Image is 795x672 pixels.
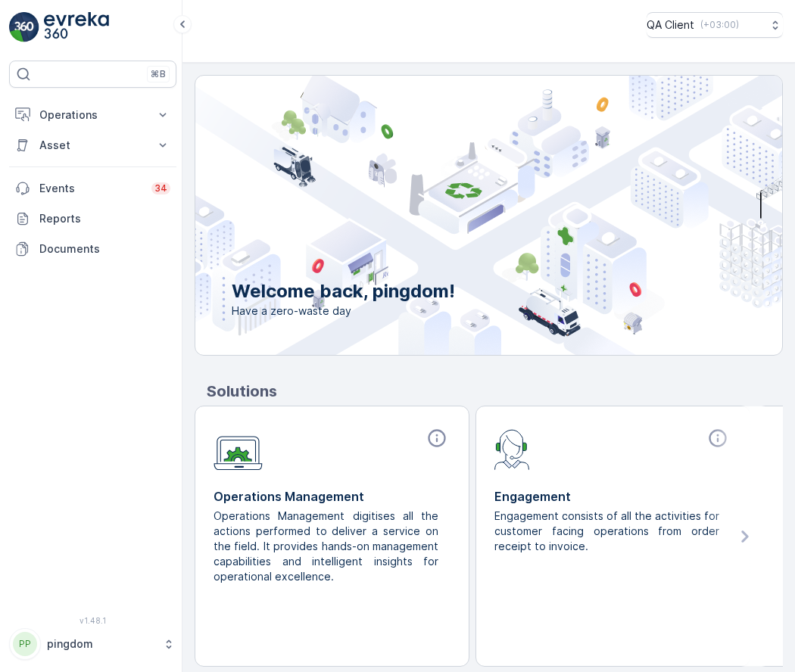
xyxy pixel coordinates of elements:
a: Documents [9,234,176,264]
span: v 1.48.1 [9,616,176,625]
p: Reports [39,211,170,226]
button: Operations [9,100,176,130]
p: ( +03:00 ) [700,19,739,31]
span: Have a zero-waste day [232,303,455,319]
p: Operations [39,107,146,123]
p: Operations Management [214,487,450,506]
p: 34 [154,182,167,194]
img: logo_light-DOdMpM7g.png [44,12,109,42]
p: Documents [39,241,170,257]
img: module-icon [494,428,530,470]
p: Engagement [494,487,731,506]
div: PP [13,632,37,656]
p: Events [39,181,142,196]
p: pingdom [47,636,155,652]
p: Welcome back, pingdom! [232,279,455,303]
a: Events34 [9,173,176,204]
p: ⌘B [151,68,166,80]
button: PPpingdom [9,628,176,660]
img: city illustration [127,76,782,355]
img: module-icon [214,428,263,471]
button: Asset [9,130,176,160]
button: QA Client(+03:00) [647,12,783,38]
p: QA Client [647,17,694,33]
img: logo [9,12,39,42]
p: Operations Management digitises all the actions performed to deliver a service on the field. It p... [214,509,438,584]
p: Engagement consists of all the activities for customer facing operations from order receipt to in... [494,509,719,554]
a: Reports [9,204,176,234]
p: Solutions [207,380,783,403]
p: Asset [39,138,146,153]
